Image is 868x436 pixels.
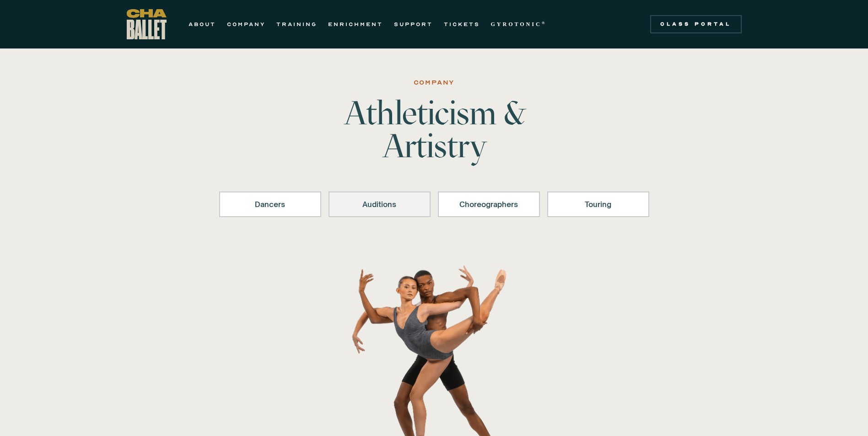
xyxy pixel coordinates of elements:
[340,199,419,210] div: Auditions
[547,191,649,217] a: Touring
[219,191,321,217] a: Dancers
[231,199,309,210] div: Dancers
[491,19,547,30] a: GYROTONIC®
[650,15,742,33] a: Class Portal
[491,21,542,27] strong: GYROTONIC
[542,21,547,25] sup: ®
[291,96,577,162] h1: Athleticism & Artistry
[414,77,455,88] div: Company
[444,19,480,30] a: TICKETS
[329,191,431,217] a: Auditions
[438,191,540,217] a: Choreographers
[189,19,216,30] a: ABOUT
[276,19,317,30] a: TRAINING
[450,199,528,210] div: Choreographers
[227,19,265,30] a: COMPANY
[127,9,167,39] a: home
[394,19,433,30] a: SUPPORT
[559,199,637,210] div: Touring
[328,19,383,30] a: ENRICHMENT
[656,21,736,28] div: Class Portal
